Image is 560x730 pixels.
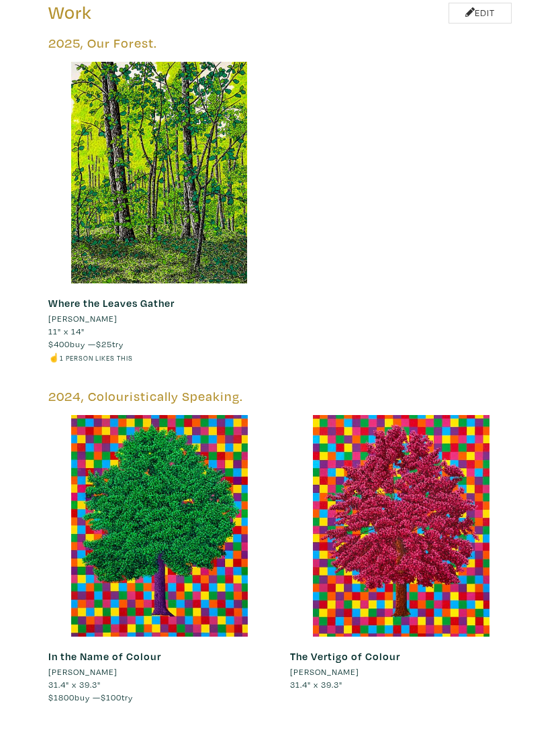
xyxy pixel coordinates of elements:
a: [PERSON_NAME] [48,312,270,325]
li: ☝️ [48,351,270,364]
span: buy — try [48,692,133,702]
span: $1800 [48,692,75,702]
span: buy — try [48,338,124,349]
a: Where the Leaves Gather [48,296,175,310]
li: [PERSON_NAME] [290,666,359,678]
span: 31.4" x 39.3" [48,679,101,690]
a: The Vertigo of Colour [290,649,400,663]
span: $25 [96,338,112,349]
h3: Work [48,1,270,24]
li: [PERSON_NAME] [48,312,118,325]
li: [PERSON_NAME] [48,666,118,678]
a: [PERSON_NAME] [290,666,512,678]
a: [PERSON_NAME] [48,666,270,678]
small: 1 person likes this [60,354,133,363]
span: 11" x 14" [48,326,85,336]
span: $100 [101,692,122,702]
a: Edit [449,3,512,24]
a: In the Name of Colour [48,649,161,663]
h5: 2025, Our Forest. [48,35,512,51]
span: $400 [48,338,70,349]
span: 31.4" x 39.3" [290,679,342,690]
h5: 2024, Colouristically Speaking. [48,388,512,404]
